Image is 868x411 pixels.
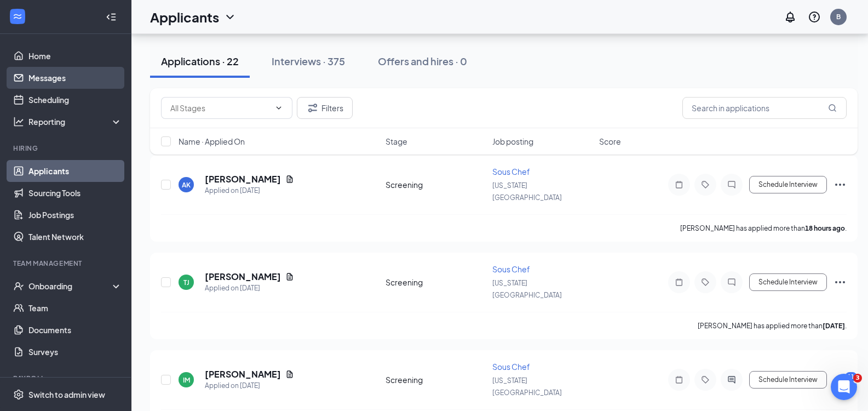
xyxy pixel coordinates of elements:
[492,167,530,176] span: Sous Chef
[672,375,686,384] svg: Note
[28,281,113,292] div: Onboarding
[170,102,270,114] input: All Stages
[28,389,105,400] div: Switch to admin view
[182,180,191,190] div: AK
[725,180,738,189] svg: ChatInactive
[205,271,281,283] h5: [PERSON_NAME]
[13,259,120,268] div: Team Management
[599,136,621,147] span: Score
[680,224,847,233] p: [PERSON_NAME] has applied more than .
[492,376,562,397] span: [US_STATE][GEOGRAPHIC_DATA]
[828,104,837,112] svg: MagnifyingGlass
[306,101,319,115] svg: Filter
[28,67,122,89] a: Messages
[749,176,827,193] button: Schedule Interview
[13,116,24,127] svg: Analysis
[28,116,123,127] div: Reporting
[784,10,797,24] svg: Notifications
[725,278,738,287] svg: ChatInactive
[833,276,847,289] svg: Ellipses
[386,277,486,288] div: Screening
[179,136,245,147] span: Name · Applied On
[682,97,847,119] input: Search in applications
[205,283,294,294] div: Applied on [DATE]
[205,368,281,380] h5: [PERSON_NAME]
[492,264,530,274] span: Sous Chef
[845,372,857,381] div: 11
[699,375,712,384] svg: Tag
[492,279,562,299] span: [US_STATE][GEOGRAPHIC_DATA]
[386,374,486,385] div: Screening
[378,54,467,68] div: Offers and hires · 0
[28,89,122,111] a: Scheduling
[28,341,122,363] a: Surveys
[672,180,686,189] svg: Note
[833,178,847,191] svg: Ellipses
[285,272,294,281] svg: Document
[836,12,841,21] div: B
[28,204,122,226] a: Job Postings
[205,185,294,196] div: Applied on [DATE]
[12,11,23,22] svg: WorkstreamLogo
[808,10,821,24] svg: QuestionInfo
[161,54,239,68] div: Applications · 22
[13,281,24,292] svg: UserCheck
[698,321,847,330] p: [PERSON_NAME] has applied more than .
[28,45,122,67] a: Home
[805,224,845,232] b: 18 hours ago
[28,160,122,182] a: Applicants
[492,362,530,372] span: Sous Chef
[150,8,219,26] h1: Applicants
[274,104,283,112] svg: ChevronDown
[28,182,122,204] a: Sourcing Tools
[28,297,122,319] a: Team
[699,278,712,287] svg: Tag
[672,278,686,287] svg: Note
[386,136,407,147] span: Stage
[749,273,827,291] button: Schedule Interview
[205,173,281,185] h5: [PERSON_NAME]
[106,12,117,22] svg: Collapse
[853,374,862,383] span: 3
[833,373,847,386] svg: Ellipses
[831,374,857,400] iframe: Intercom live chat
[823,322,845,330] b: [DATE]
[223,10,237,24] svg: ChevronDown
[749,371,827,389] button: Schedule Interview
[297,97,353,119] button: Filter Filters
[492,181,562,202] span: [US_STATE][GEOGRAPHIC_DATA]
[28,319,122,341] a: Documents
[205,380,294,391] div: Applied on [DATE]
[386,179,486,190] div: Screening
[183,375,190,385] div: IM
[13,144,120,153] div: Hiring
[28,226,122,248] a: Talent Network
[725,375,738,384] svg: ActiveChat
[492,136,533,147] span: Job posting
[285,370,294,379] svg: Document
[699,180,712,189] svg: Tag
[285,175,294,184] svg: Document
[272,54,345,68] div: Interviews · 375
[183,278,189,287] div: TJ
[13,374,120,383] div: Payroll
[13,389,24,400] svg: Settings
